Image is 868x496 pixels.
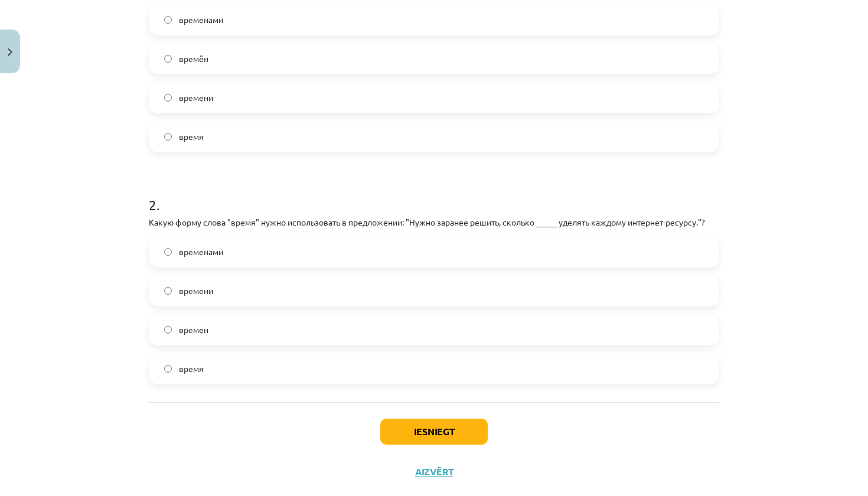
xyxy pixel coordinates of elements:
[164,133,172,141] input: время
[380,419,488,445] button: Iesniegt
[179,285,213,297] span: времени
[179,246,223,258] span: временами
[149,176,719,213] h1: 2 .
[164,16,172,24] input: временами
[149,216,719,229] p: Какую форму слова "время" нужно использовать в предложении: "Нужно заранее решить, сколько _____ ...
[179,92,213,104] span: времени
[164,248,172,256] input: временами
[164,55,172,63] input: времён
[164,365,172,373] input: время
[164,94,172,102] input: времени
[179,53,208,65] span: времён
[164,326,172,334] input: времен
[164,287,172,295] input: времени
[179,130,204,143] span: время
[412,466,456,478] button: Aizvērt
[179,324,208,336] span: времен
[179,14,223,26] span: временами
[179,363,204,375] span: время
[8,48,12,56] img: icon-close-lesson-0947bae3869378f0d4975bcd49f059093ad1ed9edebbc8119c70593378902aed.svg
